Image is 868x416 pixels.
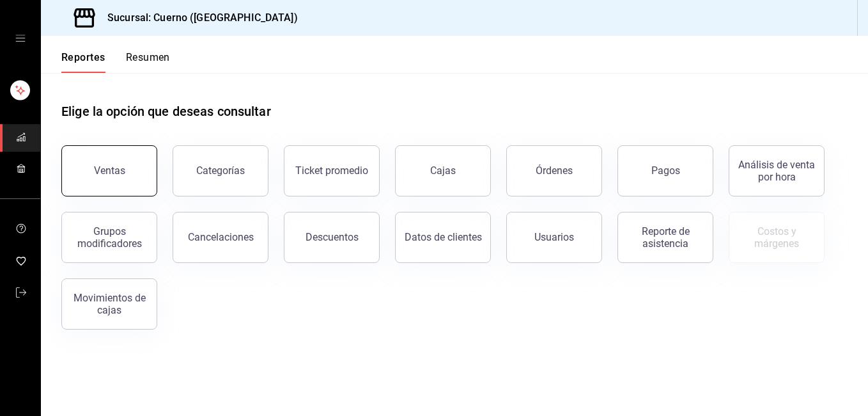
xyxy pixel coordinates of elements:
[97,10,298,26] h3: Sucursal: Cuerno ([GEOGRAPHIC_DATA])
[70,292,149,316] div: Movimientos de cajas
[626,225,705,250] div: Reporte de asistencia
[61,51,170,73] div: navigation tabs
[536,164,573,177] div: Órdenes
[61,102,271,121] h1: Elige la opción que deseas consultar
[15,33,26,44] button: open drawer
[506,145,602,196] button: Órdenes
[737,159,816,183] div: Análisis de venta por hora
[126,51,170,73] button: Resumen
[729,145,825,196] button: Análisis de venta por hora
[651,164,680,177] div: Pagos
[395,212,491,263] button: Datos de clientes
[405,231,482,243] div: Datos de clientes
[395,145,491,196] button: Cajas
[729,212,825,263] button: Contrata inventarios para ver este reporte
[430,164,456,177] div: Cajas
[173,212,268,263] button: Cancelaciones
[506,212,602,263] button: Usuarios
[61,51,105,73] button: Reportes
[737,225,816,250] div: Costos y márgenes
[61,278,157,330] button: Movimientos de cajas
[70,225,149,250] div: Grupos modificadores
[617,145,713,196] button: Pagos
[173,145,268,196] button: Categorías
[284,212,380,263] button: Descuentos
[306,231,359,243] div: Descuentos
[188,231,254,243] div: Cancelaciones
[61,145,157,196] button: Ventas
[617,212,713,263] button: Reporte de asistencia
[284,145,380,196] button: Ticket promedio
[94,164,125,177] div: Ventas
[196,164,245,177] div: Categorías
[534,231,574,243] div: Usuarios
[61,212,157,263] button: Grupos modificadores
[295,164,368,177] div: Ticket promedio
